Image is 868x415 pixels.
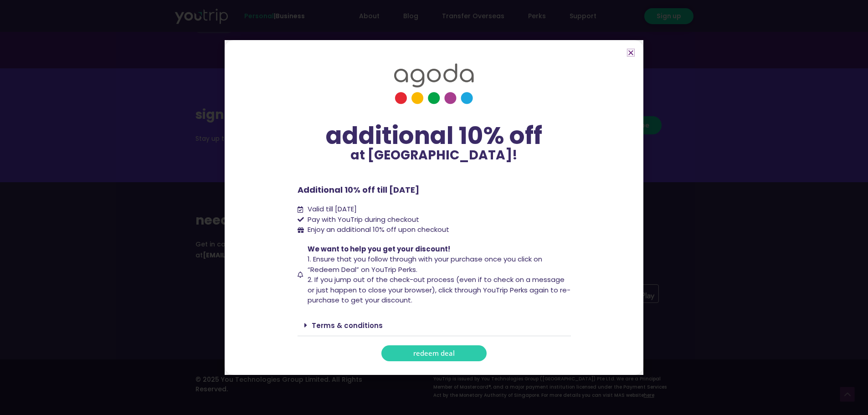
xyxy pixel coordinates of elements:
a: redeem deal [381,345,487,361]
span: 2. If you jump out of the check-out process (even if to check on a message or just happen to clos... [308,275,570,305]
span: 1. Ensure that you follow through with your purchase once you click on “Redeem Deal” on YouTrip P... [308,254,542,274]
a: Terms & conditions [312,321,383,330]
span: Pay with YouTrip during checkout [305,215,419,225]
span: We want to help you get your discount! [308,244,450,254]
a: Close [627,49,634,56]
span: Enjoy an additional 10% off upon checkout [308,225,449,234]
span: redeem deal [413,350,455,357]
p: at [GEOGRAPHIC_DATA]! [298,149,571,162]
p: Additional 10% off till [DATE] [298,184,571,196]
div: additional 10% off [298,123,571,149]
span: Valid till [DATE] [305,204,357,215]
div: Terms & conditions [298,315,571,336]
